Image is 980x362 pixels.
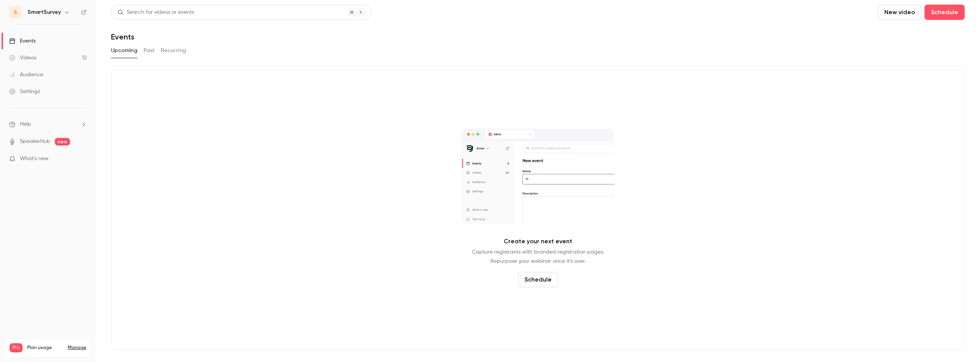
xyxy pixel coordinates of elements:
[20,138,50,146] a: SpeakerHub
[118,8,194,16] div: Search for videos or events
[28,8,61,16] h6: SmartSurvey
[9,88,40,95] div: Settings
[878,5,921,20] button: New video
[68,345,86,351] a: Manage
[504,237,572,246] p: Create your next event
[20,155,49,163] span: What's new
[9,71,43,79] div: Audience
[472,247,604,266] p: Capture registrants with branded registration pages. Repurpose your webinar once it's over.
[924,5,965,20] button: Schedule
[161,44,186,57] button: Recurring
[20,120,31,128] span: Help
[9,54,36,62] div: Videos
[9,120,87,128] li: help-dropdown-opener
[9,37,36,45] div: Events
[144,44,155,57] button: Past
[111,32,134,41] h1: Events
[55,138,70,146] span: new
[518,272,558,287] button: Schedule
[111,44,137,57] button: Upcoming
[27,345,63,351] span: Plan usage
[14,8,17,16] span: S
[10,343,23,352] span: Pro
[77,156,87,162] iframe: Noticeable Trigger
